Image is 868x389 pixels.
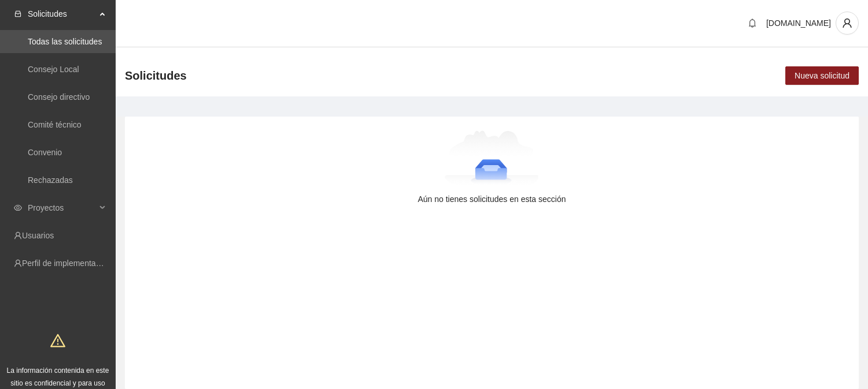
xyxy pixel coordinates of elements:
[28,65,79,74] a: Consejo Local
[28,92,90,102] a: Consejo directivo
[28,175,73,185] a: Rechazadas
[28,148,62,157] a: Convenio
[785,66,859,85] button: Nueva solicitud
[28,120,82,129] a: Comité técnico
[143,193,840,205] div: Aún no tienes solicitudes en esta sección
[22,231,54,240] a: Usuarios
[28,2,96,25] span: Solicitudes
[22,259,112,268] a: Perfil de implementadora
[445,130,539,188] img: Aún no tienes solicitudes en esta sección
[125,66,187,85] span: Solicitudes
[14,204,22,212] span: eye
[50,333,65,348] span: warning
[28,196,96,219] span: Proyectos
[743,14,762,32] button: bell
[766,18,831,28] span: [DOMAIN_NAME]
[836,18,858,28] span: user
[836,12,859,35] button: user
[14,10,22,18] span: inbox
[795,69,849,82] span: Nueva solicitud
[744,18,761,28] span: bell
[28,37,102,46] a: Todas las solicitudes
